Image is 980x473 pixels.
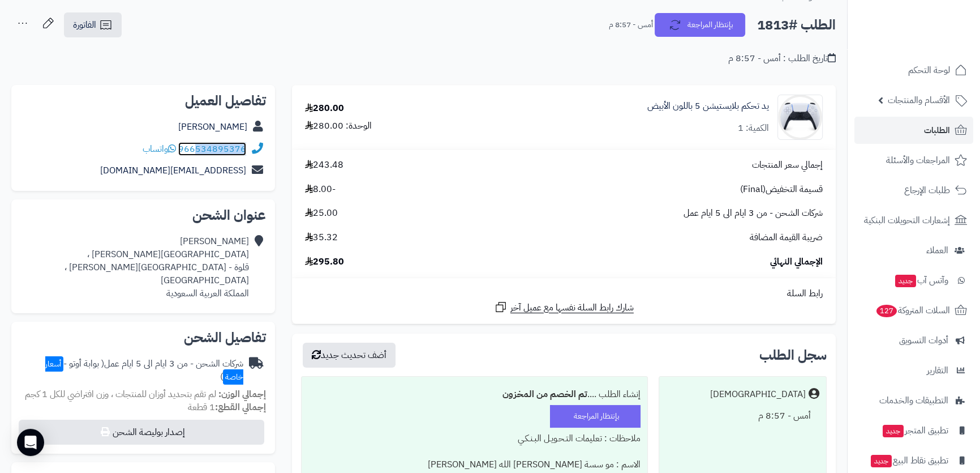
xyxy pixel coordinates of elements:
a: لوحة التحكم [854,57,973,84]
a: 966534895376 [178,142,246,156]
div: الكمية: 1 [738,122,769,135]
span: قسيمة التخفيض(Final) [740,183,823,196]
img: logo-2.png [903,8,969,32]
a: [EMAIL_ADDRESS][DOMAIN_NAME] [100,164,246,177]
small: أمس - 8:57 م [609,19,653,31]
strong: إجمالي الوزن: [218,387,266,401]
div: شركات الشحن - من 3 ايام الى 5 ايام عمل [20,357,243,383]
div: أمس - 8:57 م [666,405,819,427]
a: وآتس آبجديد [854,267,973,294]
b: تم الخصم من المخزون [502,387,587,401]
strong: إجمالي القطع: [215,400,266,414]
span: وآتس آب [894,272,948,288]
span: شارك رابط السلة نفسها مع عميل آخر [510,301,634,314]
span: العملاء [926,242,948,258]
span: التطبيقات والخدمات [879,393,948,408]
span: تطبيق المتجر [882,423,948,438]
div: الوحدة: 280.00 [305,120,372,133]
a: يد تحكم بلايستيشن 5 باللون الأبيض [647,100,769,113]
a: تطبيق المتجرجديد [854,417,973,444]
div: [DEMOGRAPHIC_DATA] [710,388,806,401]
a: طلبات الإرجاع [854,177,973,204]
a: أدوات التسويق [854,327,973,354]
span: إجمالي سعر المنتجات [752,159,823,172]
span: الطلبات [924,122,950,138]
span: 25.00 [305,207,338,220]
span: -8.00 [305,183,336,196]
span: 295.80 [305,255,344,269]
span: التقارير [927,363,948,378]
span: تطبيق نقاط البيع [870,453,948,468]
a: شارك رابط السلة نفسها مع عميل آخر [494,300,634,314]
h2: تفاصيل الشحن [20,331,266,344]
a: الفاتورة [64,12,122,37]
button: بإنتظار المراجعة [655,13,745,37]
div: [PERSON_NAME] [GEOGRAPHIC_DATA][PERSON_NAME] ، قلوة - [GEOGRAPHIC_DATA][PERSON_NAME] ، [GEOGRAPHI... [20,235,249,300]
a: [PERSON_NAME] [178,120,247,134]
a: العملاء [854,237,973,264]
span: 127 [876,304,898,318]
button: إصدار بوليصة الشحن [19,420,264,445]
a: واتساب [143,142,176,156]
div: إنشاء الطلب .... [308,383,641,406]
a: إشعارات التحويلات البنكية [854,207,973,234]
span: جديد [871,455,892,467]
span: شركات الشحن - من 3 ايام الى 5 ايام عمل [684,207,823,220]
span: الأقسام والمنتجات [888,92,950,108]
a: الطلبات [854,117,973,144]
a: المراجعات والأسئلة [854,147,973,174]
span: ( بوابة أوتو - ) [45,357,243,383]
button: أضف تحديث جديد [303,343,396,368]
span: 243.48 [305,159,343,172]
span: إشعارات التحويلات البنكية [864,212,950,228]
h2: الطلب #1813 [757,14,836,37]
h2: عنوان الشحن [20,208,266,222]
span: ضريبة القيمة المضافة [750,231,823,244]
a: التقارير [854,357,973,384]
span: لم تقم بتحديد أوزان للمنتجات ، وزن افتراضي للكل 1 كجم [25,387,216,401]
div: تاريخ الطلب : أمس - 8:57 م [728,52,836,65]
h2: تفاصيل العميل [20,94,266,108]
a: السلات المتروكة127 [854,297,973,324]
span: أسعار خاصة [45,356,243,385]
span: المراجعات والأسئلة [886,152,950,168]
span: 35.32 [305,231,338,244]
a: التطبيقات والخدمات [854,387,973,414]
div: بإنتظار المراجعة [550,405,641,428]
span: الفاتورة [73,18,96,32]
div: Open Intercom Messenger [17,429,44,456]
img: 1675598672-71T3PY96aDL._AC_SL1500_-90x90.jpg [778,95,822,140]
span: أدوات التسويق [899,333,948,348]
span: طلبات الإرجاع [904,182,950,198]
span: جديد [883,425,904,437]
div: 280.00 [305,102,344,115]
span: الإجمالي النهائي [770,255,823,269]
span: السلات المتروكة [875,302,950,318]
h3: سجل الطلب [759,348,827,362]
small: 1 قطعة [188,400,266,414]
div: رابط السلة [296,287,831,300]
span: جديد [895,275,916,287]
span: لوحة التحكم [908,62,950,78]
